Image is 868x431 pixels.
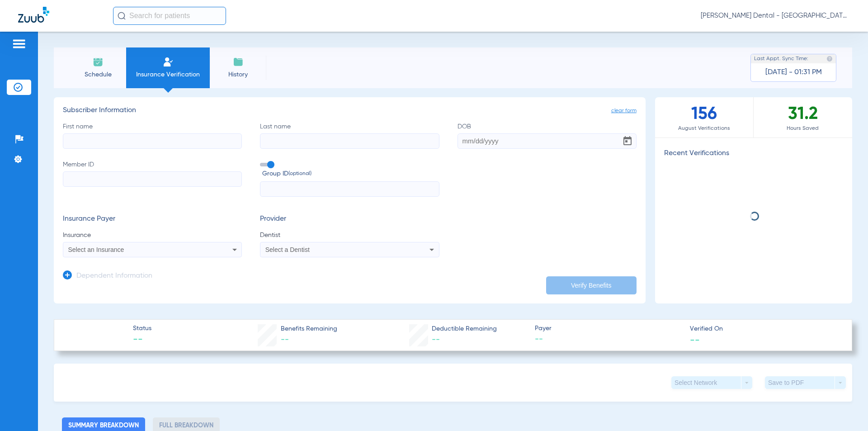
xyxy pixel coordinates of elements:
[76,272,152,281] h3: Dependent Information
[281,336,289,344] span: --
[535,324,682,333] span: Payer
[611,106,637,115] span: clear form
[63,231,242,240] span: Insurance
[655,149,852,158] h3: Recent Verifications
[546,276,637,294] button: Verify Benefits
[233,57,244,67] img: History
[76,70,119,79] span: Schedule
[754,124,852,133] span: Hours Saved
[432,336,440,344] span: --
[281,324,337,334] span: Benefits Remaining
[63,171,242,187] input: Member ID
[133,324,151,333] span: Status
[432,324,497,334] span: Deductible Remaining
[63,215,242,224] h3: Insurance Payer
[690,335,700,344] span: --
[262,169,439,179] span: Group ID
[754,54,808,63] span: Last Appt. Sync Time:
[260,231,439,240] span: Dentist
[63,106,637,115] h3: Subscriber Information
[260,122,439,149] label: Last name
[535,334,682,345] span: --
[63,122,242,149] label: First name
[63,133,242,149] input: First name
[690,324,837,334] span: Verified On
[265,246,310,253] span: Select a Dentist
[754,97,852,137] div: 31.2
[765,68,822,77] span: [DATE] - 01:31 PM
[18,7,49,23] img: Zuub Logo
[260,133,439,149] input: Last name
[118,12,126,20] img: Search Icon
[133,334,151,346] span: --
[113,7,226,25] input: Search for patients
[12,38,26,49] img: hamburger-icon
[63,160,242,197] label: Member ID
[655,124,753,133] span: August Verifications
[163,57,174,67] img: Manual Insurance Verification
[655,97,754,137] div: 156
[458,133,637,149] input: DOBOpen calendar
[133,70,203,79] span: Insurance Verification
[260,215,439,224] h3: Provider
[618,132,637,150] button: Open calendar
[217,70,259,79] span: History
[68,246,124,253] span: Select an Insurance
[458,122,637,149] label: DOB
[701,11,850,20] span: [PERSON_NAME] Dental - [GEOGRAPHIC_DATA]
[93,57,104,67] img: Schedule
[288,169,311,179] small: (optional)
[826,56,833,62] img: last sync help info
